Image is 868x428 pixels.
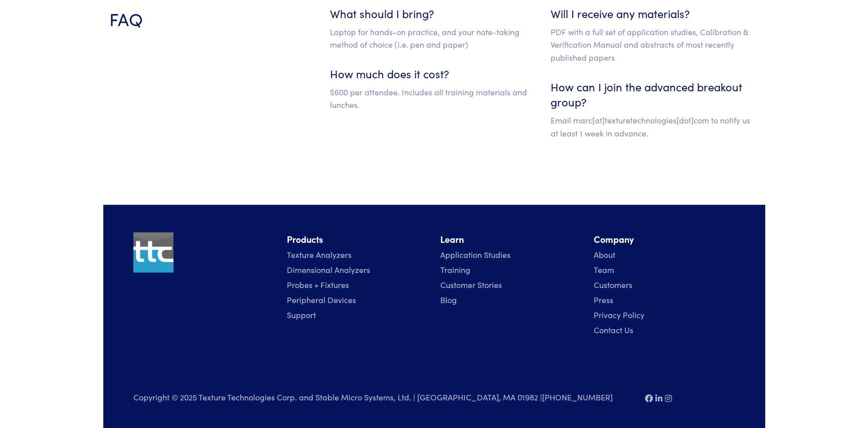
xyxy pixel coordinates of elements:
p: Copyright © 2025 Texture Technologies Corp. and Stable Micro Systems, Ltd. | [GEOGRAPHIC_DATA], M... [133,390,633,404]
img: ttc_logo_1x1_v1.0.png [133,232,173,272]
h6: How can I join the advanced breakout group? [551,79,759,110]
p: Laptop for hands-on practice, and your note-taking method of choice (i.e. pen and paper) [330,26,539,51]
a: Probes + Fixtures [287,279,349,290]
li: Products [287,232,428,247]
a: Training [440,264,470,275]
a: Peripheral Devices [287,294,356,305]
a: Dimensional Analyzers [287,264,370,275]
a: Support [287,309,316,320]
a: Press [594,294,613,305]
a: Privacy Policy [594,309,644,320]
a: [PHONE_NUMBER] [542,391,613,402]
a: Blog [440,294,457,305]
a: Texture Analyzers [287,249,352,260]
h3: FAQ [109,6,318,31]
p: $600 per attendee. Includes all training materials and lunches. [330,86,539,111]
p: Email marc[at]texturetechnologies[dot]com to notify us at least 1 week in advance. [551,114,759,139]
li: Learn [440,232,582,247]
a: Team [594,264,614,275]
h6: How much does it cost? [330,66,539,82]
a: Contact Us [594,324,633,335]
a: Application Studies [440,249,510,260]
a: Customers [594,279,632,290]
p: PDF with a full set of application studies, Calibration & Verification Manual and abstracts of mo... [551,26,759,64]
h6: What should I bring? [330,6,539,22]
a: About [594,249,615,260]
h6: Will I receive any materials? [551,6,759,22]
a: Customer Stories [440,279,502,290]
li: Company [594,232,735,247]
